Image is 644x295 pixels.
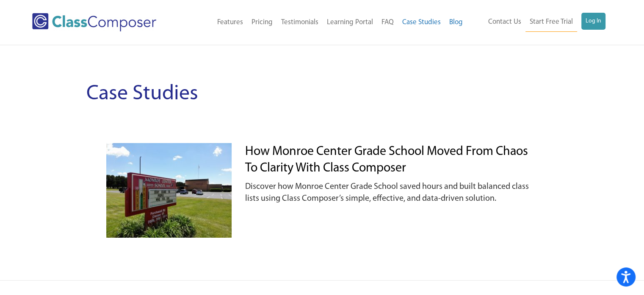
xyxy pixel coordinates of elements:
[581,13,605,30] a: Log In
[323,13,377,32] a: Learning Portal
[245,181,537,205] p: Discover how Monroe Center Grade School saved hours and built balanced class lists using Class Co...
[467,13,605,32] nav: Header Menu
[377,13,398,32] a: FAQ
[484,13,525,31] a: Contact Us
[525,13,577,32] a: Start Free Trial
[245,145,528,175] a: How Monroe Center Grade School Moved from Chaos to Clarity with Class Composer
[277,13,323,32] a: Testimonials
[247,13,277,32] a: Pricing
[445,13,467,32] a: Blog
[86,79,558,109] h1: Case Studies
[183,13,467,32] nav: Header Menu
[398,13,445,32] a: Case Studies
[106,143,232,238] img: Monroe Center School
[32,13,156,31] img: Class Composer
[213,13,247,32] a: Features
